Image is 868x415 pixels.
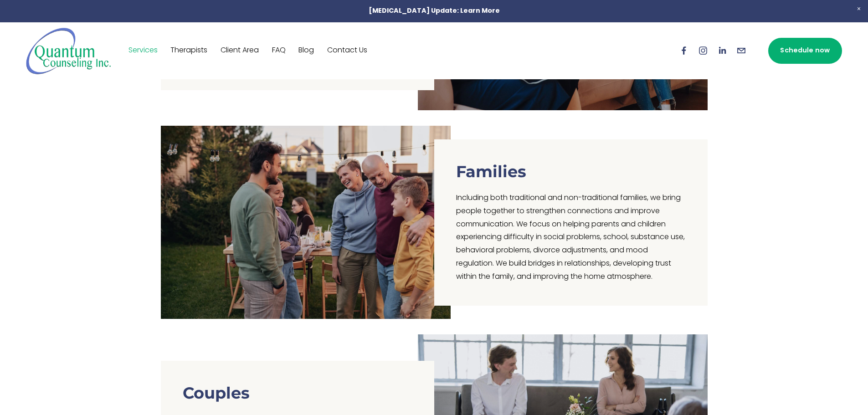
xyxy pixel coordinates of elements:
a: Services [128,43,158,58]
a: Contact Us [327,43,367,58]
a: Blog [298,43,314,58]
h3: Couples [183,383,250,403]
h3: Families [456,162,526,181]
a: Instagram [698,46,708,56]
img: Quantum Counseling Inc. | Change starts here. [26,27,111,75]
a: info@quantumcounselinginc.com [736,46,746,56]
a: LinkedIn [717,46,727,56]
a: FAQ [272,43,286,58]
a: Facebook [679,46,689,56]
a: Client Area [221,43,259,58]
p: Including both traditional and non-traditional families, we bring people together to strengthen c... [456,192,686,284]
a: Therapists [170,43,207,58]
a: Schedule now [768,38,842,64]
